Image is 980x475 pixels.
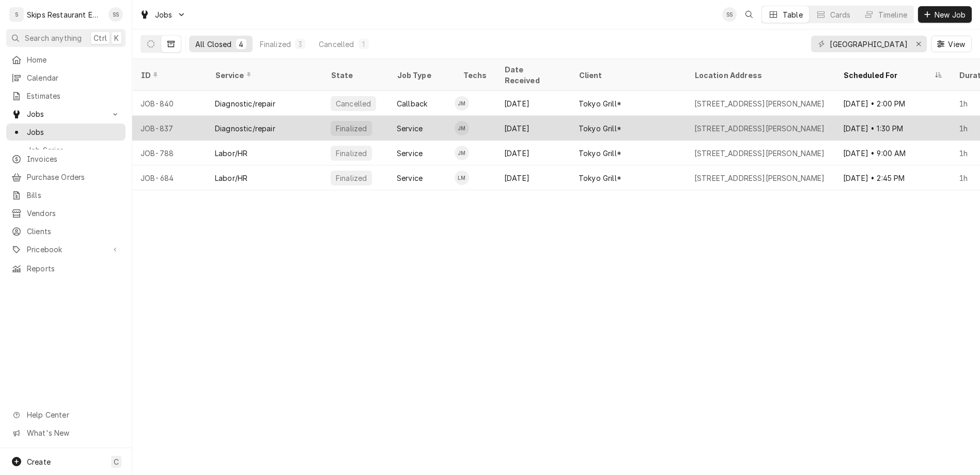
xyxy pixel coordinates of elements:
[27,9,103,20] div: Skips Restaurant Equipment
[6,105,126,122] a: Go to Jobs
[319,39,354,50] div: Cancelled
[463,70,488,81] div: Techs
[504,64,560,86] div: Date Received
[496,116,570,141] div: [DATE]
[132,116,207,141] div: JOB-837
[455,171,469,185] div: Longino Monroe's Avatar
[132,141,207,165] div: JOB-788
[27,208,120,219] span: Vendors
[132,165,207,190] div: JOB-684
[27,226,120,237] span: Clients
[6,124,126,141] a: Jobs
[830,36,907,52] input: Keyword search
[27,154,120,164] span: Invoices
[27,409,119,420] span: Help Center
[108,7,123,22] div: Shan Skipper's Avatar
[722,7,737,22] div: Shan Skipper's Avatar
[27,54,120,65] span: Home
[932,9,968,20] span: New Job
[141,70,196,81] div: ID
[27,172,120,182] span: Purchase Orders
[579,173,621,183] div: Tokyo Grill*
[6,424,126,441] a: Go to What's New
[455,96,469,111] div: Jason Marroquin's Avatar
[878,9,907,20] div: Timeline
[27,145,120,156] span: Job Series
[25,33,82,43] span: Search anything
[830,9,851,20] div: Cards
[579,70,676,81] div: Client
[27,72,120,83] span: Calendar
[455,121,469,135] div: Jason Marroquin's Avatar
[94,33,107,43] span: Ctrl
[918,6,972,23] button: New Job
[835,91,951,116] div: [DATE] • 2:00 PM
[694,173,825,183] div: [STREET_ADDRESS][PERSON_NAME]
[835,141,951,165] div: [DATE] • 9:00 AM
[215,173,247,183] div: Labor/HR
[135,6,190,23] a: Go to Jobs
[297,39,303,50] div: 3
[455,121,469,135] div: JM
[741,6,757,23] button: Open search
[397,148,423,159] div: Service
[835,116,951,141] div: [DATE] • 1:30 PM
[496,91,570,116] div: [DATE]
[397,123,423,134] div: Service
[694,70,825,81] div: Location Address
[455,96,469,111] div: JM
[6,87,126,104] a: Estimates
[195,39,232,50] div: All Closed
[397,70,446,81] div: Job Type
[6,142,126,159] a: Job Series
[27,90,120,101] span: Estimates
[27,127,120,137] span: Jobs
[215,70,312,81] div: Service
[946,39,967,50] span: View
[579,123,621,134] div: Tokyo Grill*
[455,171,469,185] div: LM
[331,70,380,81] div: State
[215,148,247,159] div: Labor/HR
[335,148,368,159] div: Finalized
[260,39,291,50] div: Finalized
[215,98,275,109] div: Diagnostic/repair
[496,141,570,165] div: [DATE]
[694,148,825,159] div: [STREET_ADDRESS][PERSON_NAME]
[335,173,368,183] div: Finalized
[238,39,244,50] div: 4
[6,241,126,258] a: Go to Pricebook
[27,109,105,119] span: Jobs
[114,33,119,43] span: K
[843,70,932,81] div: Scheduled For
[6,168,126,186] a: Purchase Orders
[9,7,24,22] div: S
[397,173,423,183] div: Service
[27,244,105,255] span: Pricebook
[132,91,207,116] div: JOB-840
[108,7,123,22] div: SS
[931,36,972,52] button: View
[579,98,621,109] div: Tokyo Grill*
[397,98,427,109] div: Callback
[6,406,126,423] a: Go to Help Center
[6,205,126,222] a: Vendors
[835,165,951,190] div: [DATE] • 2:45 PM
[6,150,126,167] a: Invoices
[361,39,367,50] div: 1
[114,456,119,467] span: C
[496,165,570,190] div: [DATE]
[6,260,126,277] a: Reports
[335,98,372,109] div: Cancelled
[694,98,825,109] div: [STREET_ADDRESS][PERSON_NAME]
[6,187,126,204] a: Bills
[694,123,825,134] div: [STREET_ADDRESS][PERSON_NAME]
[27,457,51,466] span: Create
[335,123,368,134] div: Finalized
[783,9,803,20] div: Table
[155,9,173,20] span: Jobs
[579,148,621,159] div: Tokyo Grill*
[455,146,469,160] div: Jason Marroquin's Avatar
[27,190,120,201] span: Bills
[215,123,275,134] div: Diagnostic/repair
